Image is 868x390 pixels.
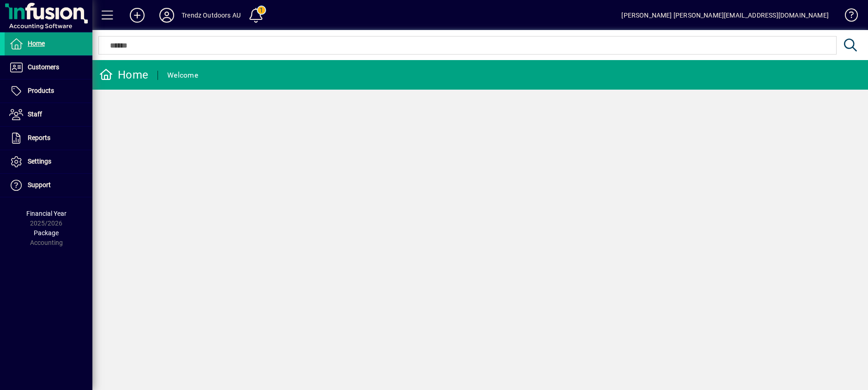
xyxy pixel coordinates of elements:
span: Reports [28,134,50,141]
span: Products [28,87,54,94]
div: Welcome [167,68,198,83]
span: Package [34,229,59,237]
div: [PERSON_NAME] [PERSON_NAME][EMAIL_ADDRESS][DOMAIN_NAME] [621,8,829,23]
a: Reports [5,127,92,150]
div: Home [99,67,148,82]
div: Trendz Outdoors AU [182,8,241,23]
a: Products [5,79,92,103]
span: Staff [28,110,42,118]
a: Staff [5,103,92,126]
button: Add [122,7,152,24]
a: Customers [5,56,92,79]
span: Settings [28,158,51,165]
span: Home [28,40,45,47]
a: Settings [5,150,92,173]
span: Financial Year [26,210,67,217]
a: Support [5,174,92,197]
button: Profile [152,7,182,24]
a: Knowledge Base [838,2,856,32]
span: Support [28,181,51,189]
span: Customers [28,63,59,71]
